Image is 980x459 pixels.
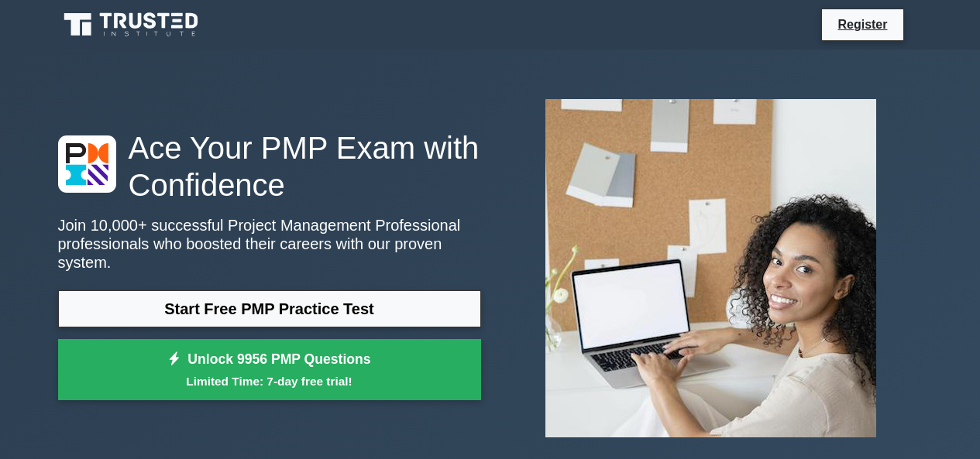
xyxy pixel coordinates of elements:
p: Join 10,000+ successful Project Management Professional professionals who boosted their careers w... [58,216,481,272]
a: Unlock 9956 PMP QuestionsLimited Time: 7-day free trial! [58,339,481,401]
a: Register [828,15,896,34]
h1: Ace Your PMP Exam with Confidence [58,129,481,204]
a: Start Free PMP Practice Test [58,290,481,327]
small: Limited Time: 7-day free trial! [77,372,462,390]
